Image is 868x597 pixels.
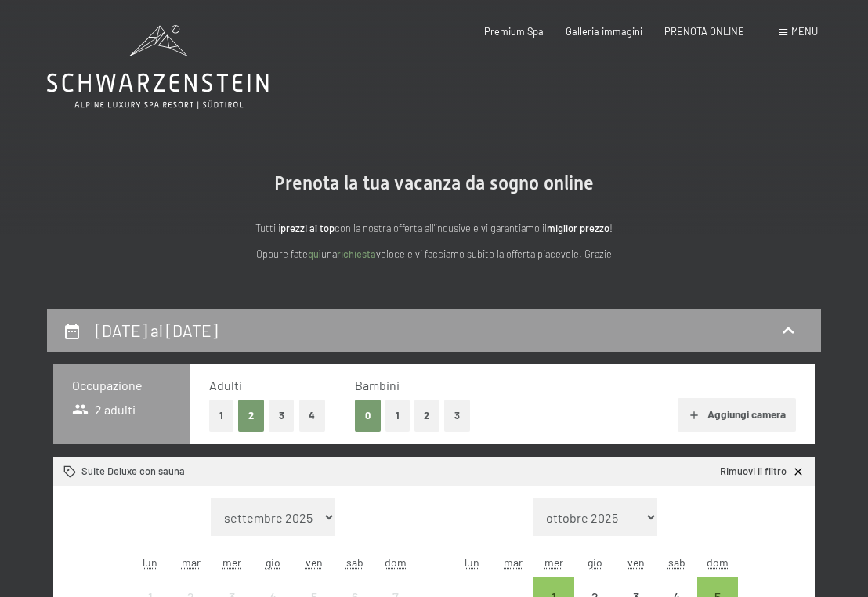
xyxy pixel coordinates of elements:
a: Premium Spa [484,25,544,38]
div: Suite Deluxe con sauna [63,465,185,479]
abbr: martedì [504,555,523,569]
span: Adulti [209,378,242,393]
span: 2 adulti [72,401,136,418]
button: 3 [269,400,295,432]
abbr: venerdì [627,555,645,569]
a: Rimuovi il filtro [720,465,805,479]
span: Bambini [355,378,400,393]
abbr: mercoledì [222,555,241,569]
abbr: giovedì [588,555,602,569]
span: Prenota la tua vacanza da sogno online [274,172,594,194]
strong: miglior prezzo [547,222,609,234]
button: 2 [238,400,264,432]
button: 2 [414,400,440,432]
abbr: sabato [346,555,363,569]
button: Aggiungi camera [678,398,796,432]
p: Tutti i con la nostra offerta all'incusive e vi garantiamo il ! [121,220,747,236]
abbr: domenica [385,555,407,569]
abbr: domenica [707,555,729,569]
button: 1 [385,400,410,432]
h2: [DATE] al [DATE] [96,320,218,340]
abbr: lunedì [143,555,157,569]
svg: Camera [63,465,77,479]
button: 0 [355,400,381,432]
button: 4 [299,400,326,432]
abbr: sabato [668,555,685,569]
h3: Occupazione [72,377,172,394]
p: Oppure fate una veloce e vi facciamo subito la offerta piacevole. Grazie [121,246,747,262]
a: quì [308,248,321,260]
a: PRENOTA ONLINE [664,25,744,38]
abbr: venerdì [306,555,323,569]
abbr: mercoledì [544,555,563,569]
span: Menu [791,25,818,38]
abbr: martedì [182,555,201,569]
button: 3 [444,400,470,432]
strong: prezzi al top [280,222,335,234]
abbr: giovedì [266,555,280,569]
button: 1 [209,400,233,432]
a: richiesta [337,248,376,260]
a: Galleria immagini [566,25,642,38]
abbr: lunedì [465,555,479,569]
